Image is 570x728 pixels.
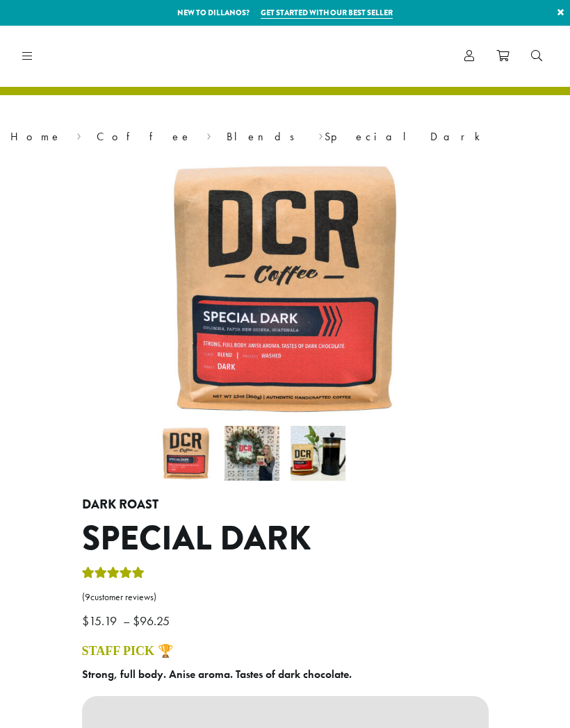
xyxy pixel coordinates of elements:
a: Get started with our best seller [261,7,393,19]
span: › [206,124,211,145]
a: Search [520,44,553,67]
img: Special Dark [158,426,213,481]
a: (9customer reviews) [82,590,489,604]
span: › [76,124,81,145]
a: Blends [227,129,304,144]
a: Coffee [97,129,192,144]
bdi: 15.19 [82,613,120,629]
nav: Breadcrumb [10,129,560,145]
h4: Dark Roast [82,497,489,513]
span: $ [82,613,89,629]
span: – [123,613,130,629]
h1: Special Dark [82,519,489,559]
img: Special Dark - Image 2 [225,426,279,481]
div: Rated 5.00 out of 5 [82,565,145,586]
bdi: 96.25 [133,613,173,629]
a: Home [10,129,62,144]
img: Special Dark - Image 3 [291,426,345,481]
span: › [318,124,323,145]
span: $ [133,613,140,629]
span: 9 [85,591,90,603]
a: STAFF PICK 🏆 [82,644,173,658]
img: Special Dark [153,156,417,420]
b: Strong, full body. Anise aroma. Tastes of dark chocolate. [82,667,352,681]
